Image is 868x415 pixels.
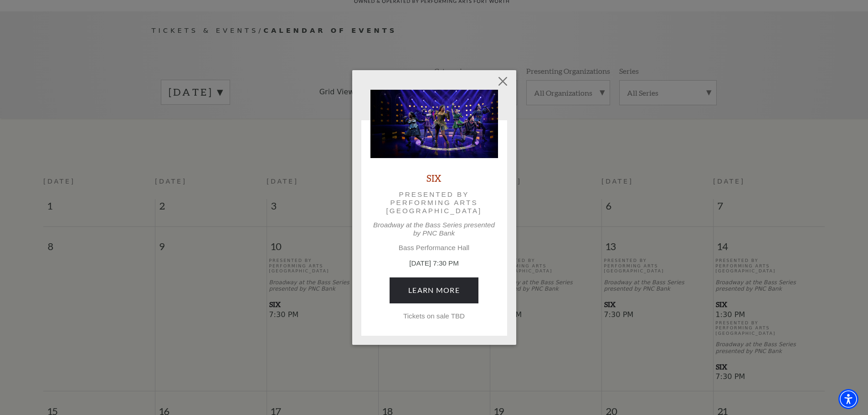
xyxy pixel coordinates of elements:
a: SIX [426,172,442,184]
img: SIX [370,90,498,158]
button: Close [494,73,511,90]
p: [DATE] 7:30 PM [370,258,498,269]
p: Broadway at the Bass Series presented by PNC Bank [370,221,498,237]
p: Presented by Performing Arts [GEOGRAPHIC_DATA] [383,190,485,215]
p: Tickets on sale TBD [370,312,498,320]
p: Bass Performance Hall [370,244,498,252]
div: Accessibility Menu [838,389,858,409]
a: February 10, 7:30 PM Learn More Tickets on sale TBD [390,277,478,303]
